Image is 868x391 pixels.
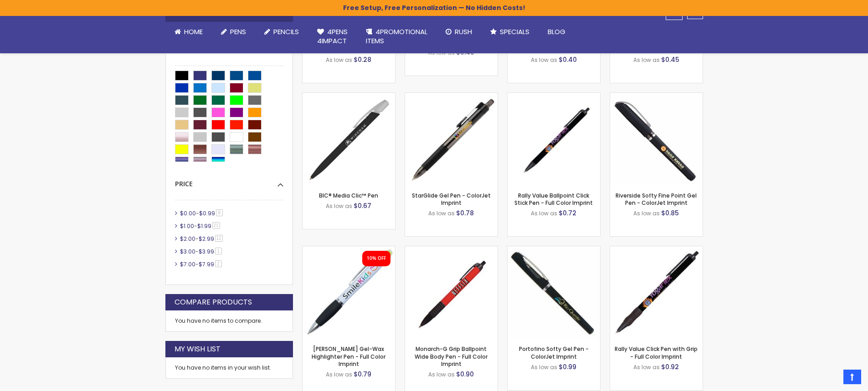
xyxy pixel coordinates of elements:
[165,310,293,332] div: You have no items to compare.
[199,209,215,217] span: $0.99
[175,173,283,188] div: Price
[405,246,498,339] img: Monarch-G Grip Ballpoint Wide Body Pen - Full Color Imprint-Black
[456,208,474,218] span: $0.78
[230,27,246,36] span: Pens
[559,55,577,64] span: $0.40
[633,209,660,217] span: As low as
[215,260,222,267] span: 2
[180,209,196,217] span: $0.00
[500,27,529,36] span: Specials
[559,362,576,371] span: $0.99
[326,202,352,210] span: As low as
[180,248,195,255] span: $3.00
[661,55,679,64] span: $0.45
[197,222,211,230] span: $1.99
[178,235,226,243] a: $2.00-$2.9912
[615,345,698,360] a: Rally Value Click Pen with Grip - Full Color Imprint
[508,246,600,254] a: Portofino Softy Gel Pen - ColorJet Imprint-Black
[326,56,352,64] span: As low as
[178,209,226,217] a: $0.00-$0.998
[317,27,348,46] span: 4Pens 4impact
[215,235,223,242] span: 12
[559,208,576,218] span: $0.72
[661,362,679,371] span: $0.92
[354,370,371,379] span: $0.79
[303,92,395,100] a: BIC® Media Clic™ Pen-Black
[616,192,697,207] a: Riverside Softy Fine Point Gel Pen - ColorJet Imprint
[255,22,308,42] a: Pencils
[456,370,474,379] span: $0.90
[326,371,352,378] span: As low as
[508,246,600,339] img: Portofino Softy Gel Pen - ColorJet Imprint-Black
[531,56,557,64] span: As low as
[514,192,593,207] a: Rally Value Ballpoint Click Stick Pen - Full Color Imprint
[437,22,481,42] a: Rush
[531,209,557,217] span: As low as
[308,22,357,51] a: 4Pens4impact
[165,22,212,42] a: Home
[531,363,557,371] span: As low as
[508,92,600,100] a: Rally Value Ballpoint Click Stick Pen - Full Color Imprint-Black
[428,209,455,217] span: As low as
[405,93,498,185] img: StarGlide Gel Pen - ColorJet Imprint-Black
[178,248,225,255] a: $3.00-$3.991
[303,246,395,339] img: Brooke Pen Gel-Wax Highlighter Combo - Full Color-Black
[212,222,220,229] span: 21
[357,22,437,51] a: 4PROMOTIONALITEMS
[428,49,455,56] span: As low as
[661,208,679,218] span: $0.85
[303,246,395,254] a: Brooke Pen Gel-Wax Highlighter Combo - Full Color-Black
[633,56,660,64] span: As low as
[519,345,589,360] a: Portofino Softy Gel Pen - ColorJet Imprint
[215,248,222,254] span: 1
[367,255,386,262] div: 10% OFF
[212,22,255,42] a: Pens
[184,27,203,36] span: Home
[199,248,214,255] span: $3.99
[178,222,223,230] a: $1.00-$1.9921
[481,22,539,42] a: Specials
[180,260,195,268] span: $7.00
[548,27,565,36] span: Blog
[405,246,498,254] a: Monarch-G Grip Ballpoint Wide Body Pen - Full Color Imprint-Black
[312,345,385,367] a: [PERSON_NAME] Gel-Wax Highlighter Pen - Full Color Imprint
[366,27,427,46] span: 4PROMOTIONAL ITEMS
[610,92,703,100] a: Riverside Softy Fine Point Gel Pen - ColorJet Imprint-Black
[843,370,861,384] a: Top
[273,27,299,36] span: Pencils
[354,55,371,64] span: $0.28
[175,344,221,354] strong: My Wish List
[415,345,488,367] a: Monarch-G Grip Ballpoint Wide Body Pen - Full Color Imprint
[178,260,225,268] a: $7.00-$7.992
[455,27,472,36] span: Rush
[610,246,703,254] a: Rally Value Click Pen with Grip - Full Color Imprint-Black
[303,93,395,185] img: BIC® Media Clic™ Pen-Black
[199,260,214,268] span: $7.99
[354,201,371,210] span: $0.67
[405,92,498,100] a: StarGlide Gel Pen - ColorJet Imprint-Black
[319,192,378,199] a: BIC® Media Clic™ Pen
[180,235,195,243] span: $2.00
[610,246,703,339] img: Rally Value Click Pen with Grip - Full Color Imprint-Black
[175,297,252,307] strong: Compare Products
[610,93,703,185] img: Riverside Softy Fine Point Gel Pen - ColorJet Imprint-Black
[518,38,590,53] a: iSlimster II Pen - Full Color Imprint
[315,38,382,53] a: Slimster Pen - Full Color Imprint
[412,192,491,207] a: StarGlide Gel Pen - ColorJet Imprint
[428,371,455,378] span: As low as
[633,363,660,371] span: As low as
[539,22,575,42] a: Blog
[180,222,194,230] span: $1.00
[216,209,223,216] span: 8
[622,38,691,53] a: Basset III Pen - Full Color Imprint
[175,364,283,371] div: You have no items in your wish list.
[199,235,214,243] span: $2.99
[508,93,600,185] img: Rally Value Ballpoint Click Stick Pen - Full Color Imprint-Black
